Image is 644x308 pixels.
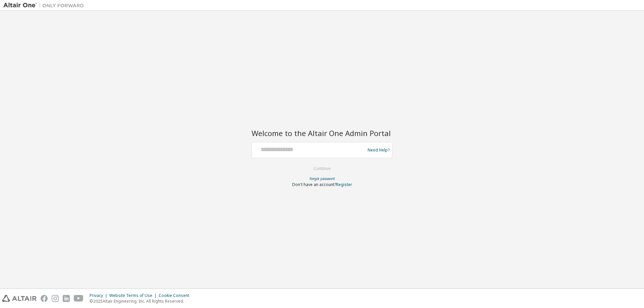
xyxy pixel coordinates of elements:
div: Cookie Consent [159,293,193,298]
img: Altair One [3,2,87,9]
img: altair_logo.svg [2,295,37,302]
a: Register [336,182,352,187]
div: Privacy [90,293,109,298]
img: instagram.svg [52,295,59,302]
a: Forgot password [310,176,335,181]
span: Don't have an account? [292,182,336,187]
p: © 2025 Altair Engineering, Inc. All Rights Reserved. [90,298,193,304]
img: linkedin.svg [63,295,70,302]
h2: Welcome to the Altair One Admin Portal [252,128,392,138]
div: Website Terms of Use [109,293,159,298]
img: facebook.svg [41,295,48,302]
img: youtube.svg [74,295,84,302]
